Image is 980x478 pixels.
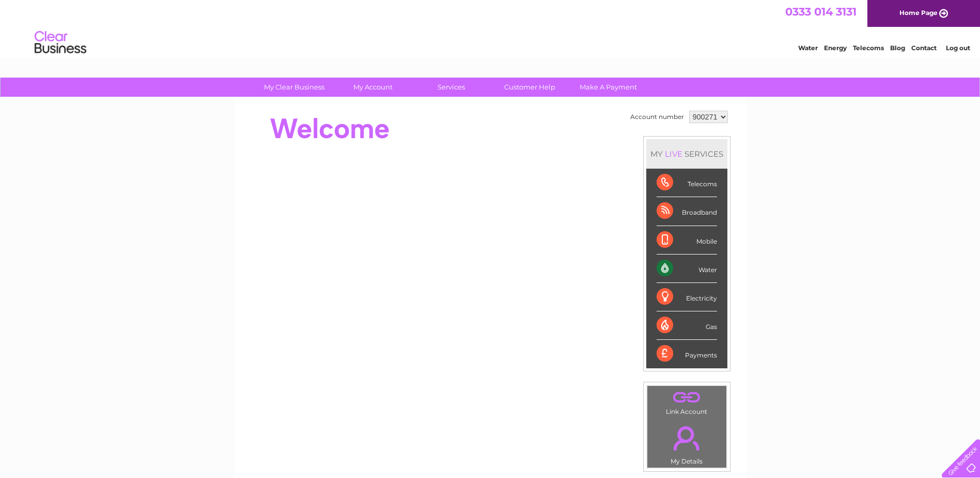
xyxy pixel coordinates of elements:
div: LIVE [663,149,685,159]
img: logo.png [34,27,87,58]
a: My Clear Business [252,78,337,97]
a: Log out [946,44,970,52]
a: Contact [911,44,937,52]
a: Telecoms [853,44,884,52]
td: Account number [628,108,687,126]
a: Energy [824,44,847,52]
div: Gas [657,311,717,340]
div: Broadband [657,197,717,226]
a: Blog [890,44,905,52]
a: Make A Payment [566,78,651,97]
div: Payments [657,340,717,368]
div: Mobile [657,226,717,255]
div: Clear Business is a trading name of Verastar Limited (registered in [GEOGRAPHIC_DATA] No. 3667643... [246,6,735,50]
a: Services [409,78,494,97]
div: MY SERVICES [646,139,727,169]
a: . [650,389,724,407]
a: My Account [330,78,415,97]
div: Electricity [657,283,717,311]
a: Water [798,44,818,52]
td: My Details [647,417,727,468]
a: Customer Help [487,78,572,97]
div: Water [657,255,717,283]
a: 0333 014 3131 [785,5,857,18]
div: Telecoms [657,169,717,197]
a: . [650,420,724,456]
td: Link Account [647,385,727,418]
